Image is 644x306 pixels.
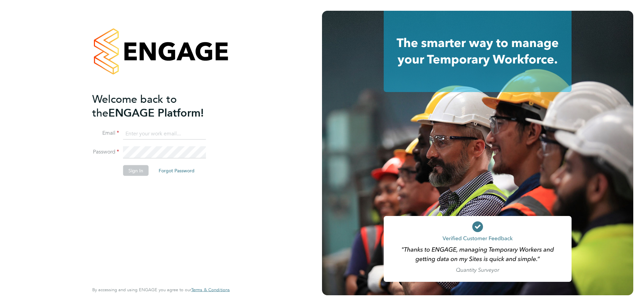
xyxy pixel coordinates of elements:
label: Password [92,148,119,156]
a: Terms & Conditions [191,287,230,293]
span: By accessing and using ENGAGE you agree to our [92,287,230,293]
button: Sign In [123,165,149,176]
span: Welcome back to the [92,92,177,119]
h2: ENGAGE Platform! [92,92,223,120]
input: Enter your work email... [123,128,206,140]
button: Forgot Password [153,165,200,176]
label: Email [92,130,119,137]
